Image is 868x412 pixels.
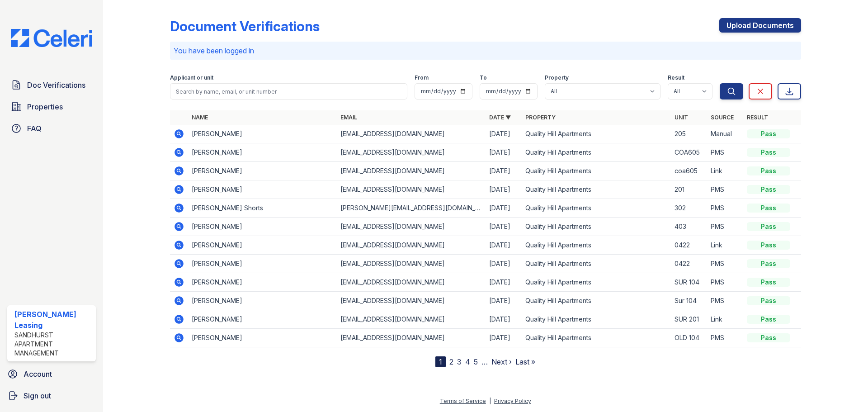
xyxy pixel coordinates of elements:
td: PMS [707,143,743,162]
td: [DATE] [486,273,522,292]
div: Pass [747,129,790,138]
a: Properties [7,98,96,116]
td: Link [707,236,743,255]
span: Properties [27,101,63,112]
div: Pass [747,148,790,157]
a: Email [340,114,357,121]
td: Quality Hill Apartments [522,329,670,347]
td: Quality Hill Apartments [522,125,670,143]
a: Next › [491,357,512,366]
td: [EMAIL_ADDRESS][DOMAIN_NAME] [337,236,486,255]
div: Pass [747,204,790,213]
label: To [480,74,487,81]
div: Pass [747,222,790,231]
span: FAQ [27,123,42,134]
td: [DATE] [486,292,522,310]
td: 0422 [671,236,707,255]
label: From [415,74,429,81]
div: Pass [747,315,790,324]
td: [EMAIL_ADDRESS][DOMAIN_NAME] [337,143,486,162]
a: Sign out [4,387,99,405]
td: [DATE] [486,143,522,162]
a: 5 [474,357,478,366]
td: Quality Hill Apartments [522,292,670,310]
td: Link [707,310,743,329]
td: PMS [707,292,743,310]
td: 302 [671,199,707,218]
td: PMS [707,199,743,218]
span: Account [24,369,52,379]
td: [DATE] [486,218,522,236]
div: Pass [747,241,790,250]
a: Property [525,114,556,121]
a: Account [4,365,99,383]
td: [DATE] [486,199,522,218]
a: Date ▼ [489,114,511,121]
td: PMS [707,218,743,236]
td: [EMAIL_ADDRESS][DOMAIN_NAME] [337,329,486,347]
td: [PERSON_NAME] [188,236,337,255]
a: 2 [449,357,453,366]
div: Pass [747,185,790,194]
a: Name [192,114,208,121]
td: Quality Hill Apartments [522,143,670,162]
td: [PERSON_NAME] [188,329,337,347]
td: [DATE] [486,329,522,347]
td: [EMAIL_ADDRESS][DOMAIN_NAME] [337,218,486,236]
td: [DATE] [486,236,522,255]
div: [PERSON_NAME] Leasing [14,309,92,331]
div: Document Verifications [170,18,320,34]
td: 403 [671,218,707,236]
td: PMS [707,255,743,273]
td: [DATE] [486,310,522,329]
a: Doc Verifications [7,76,96,94]
td: Quality Hill Apartments [522,255,670,273]
td: Quality Hill Apartments [522,236,670,255]
td: 0422 [671,255,707,273]
td: [DATE] [486,162,522,180]
a: Last » [515,357,535,366]
span: … [481,356,488,367]
td: Quality Hill Apartments [522,310,670,329]
td: [EMAIL_ADDRESS][DOMAIN_NAME] [337,255,486,273]
label: Result [668,74,684,81]
td: [PERSON_NAME] [188,255,337,273]
p: You have been logged in [174,45,797,56]
td: [EMAIL_ADDRESS][DOMAIN_NAME] [337,162,486,180]
td: SUR 201 [671,310,707,329]
a: Result [747,114,768,121]
td: [PERSON_NAME][EMAIL_ADDRESS][DOMAIN_NAME] [337,199,486,218]
td: OLD 104 [671,329,707,347]
label: Property [545,74,569,81]
td: Link [707,162,743,180]
td: [EMAIL_ADDRESS][DOMAIN_NAME] [337,292,486,310]
td: Quality Hill Apartments [522,180,670,199]
td: [PERSON_NAME] [188,143,337,162]
label: Applicant or unit [170,74,213,81]
td: [PERSON_NAME] [188,125,337,143]
iframe: chat widget [830,376,859,403]
td: Sur 104 [671,292,707,310]
td: [DATE] [486,255,522,273]
td: Quality Hill Apartments [522,273,670,292]
a: Privacy Policy [494,398,531,404]
a: 3 [457,357,462,366]
td: [PERSON_NAME] [188,162,337,180]
td: Quality Hill Apartments [522,199,670,218]
input: Search by name, email, or unit number [170,83,407,99]
a: 4 [465,357,470,366]
td: [PERSON_NAME] [188,218,337,236]
a: Terms of Service [440,398,486,404]
a: Upload Documents [719,18,801,33]
img: CE_Logo_Blue-a8612792a0a2168367f1c8372b55b34899dd931a85d93a1a3d3e32e68fde9ad4.png [4,29,99,47]
td: [EMAIL_ADDRESS][DOMAIN_NAME] [337,273,486,292]
td: Manual [707,125,743,143]
td: [EMAIL_ADDRESS][DOMAIN_NAME] [337,125,486,143]
td: COA605 [671,143,707,162]
a: Source [711,114,734,121]
td: 201 [671,180,707,199]
td: PMS [707,180,743,199]
div: Pass [747,166,790,175]
td: [PERSON_NAME] [188,273,337,292]
span: Sign out [24,390,51,401]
